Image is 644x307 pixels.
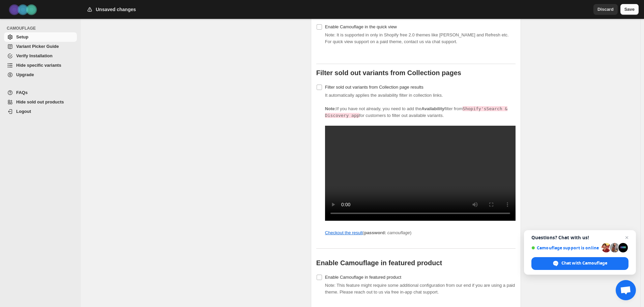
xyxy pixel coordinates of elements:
a: Logout [4,107,77,116]
span: Variant Picker Guide [16,44,59,49]
span: FAQs [16,90,28,95]
a: Verify Installation [4,51,77,61]
button: Save [620,4,639,15]
span: Chat with Camouflage [561,260,607,266]
span: Save [624,6,635,13]
a: Open chat [616,280,636,300]
span: Setup [16,34,28,39]
span: Upgrade [16,72,34,77]
span: Hide sold out products [16,99,64,104]
span: Filter sold out variants from Collection page results [325,85,423,90]
span: Logout [16,109,31,114]
a: FAQs [4,88,77,97]
b: Enable Camouflage in featured product [316,259,442,267]
i: camouflage [387,230,410,235]
span: Discard [597,6,614,13]
span: Enable Camouflage in featured product [325,275,401,280]
p: ( ) [325,229,516,236]
p: If you have not already, you need to add the filter from for customers to filter out available va... [325,105,516,119]
span: Verify Installation [16,53,53,58]
a: Hide sold out products [4,97,77,107]
span: It automatically applies the availability filter in collection links. [325,93,516,236]
h2: Unsaved changes [96,6,136,13]
button: Discard [593,4,618,15]
b: Filter sold out variants from Collection pages [316,69,461,76]
span: Note: This feature might require some additional configuration from our end if you are using a pa... [325,283,515,295]
strong: Availability [421,106,444,111]
a: Hide specific variants [4,61,77,70]
span: Camouflage support is online [531,245,599,250]
span: Note: It is supported in only in Shopify free 2.0 themes like [PERSON_NAME] and Refresh etc. For ... [325,32,509,44]
video: Add availability filter [325,126,516,221]
span: Chat with Camouflage [531,257,628,270]
span: CAMOUFLAGE [7,26,78,31]
a: Checkout the result [325,230,363,235]
a: Setup [4,32,77,42]
span: Enable Camouflage in the quick view [325,24,397,29]
strong: password: [364,230,386,235]
span: Hide specific variants [16,63,61,68]
a: Variant Picker Guide [4,42,77,51]
span: Questions? Chat with us! [531,235,628,240]
b: Note: [325,106,336,111]
a: Upgrade [4,70,77,80]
